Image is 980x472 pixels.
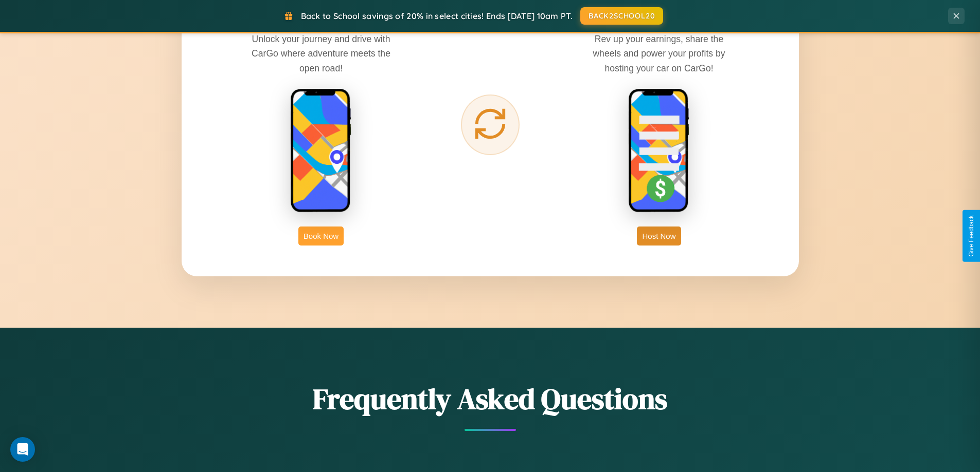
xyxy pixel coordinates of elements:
img: host phone [628,88,690,214]
button: Book Now [298,226,344,246]
span: Back to School savings of 20% in select cities! Ends [DATE] 10am PT. [301,11,573,21]
p: Rev up your earnings, share the wheels and power your profits by hosting your car on CarGo! [582,32,736,75]
p: Unlock your journey and drive with CarGo where adventure meets the open road! [244,32,398,75]
button: Host Now [637,226,681,246]
img: rent phone [290,88,352,214]
div: Open Intercom Messenger [10,437,35,462]
button: BACK2SCHOOL20 [580,7,663,25]
div: Give Feedback [968,215,975,257]
h2: Frequently Asked Questions [182,379,799,419]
